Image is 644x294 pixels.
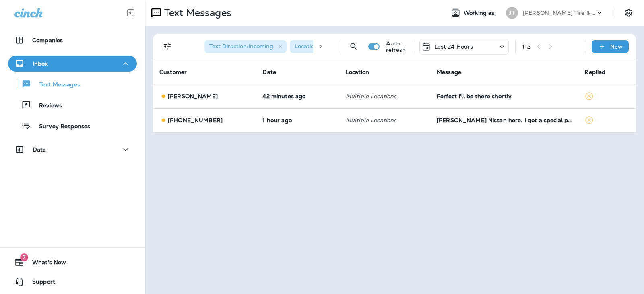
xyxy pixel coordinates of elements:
[20,253,28,261] span: 7
[464,10,498,16] span: Working as:
[262,117,332,123] p: Aug 15, 2025 01:44 PM
[386,40,406,53] p: Auto refresh
[8,254,137,270] button: 7What's New
[346,39,362,55] button: Search Messages
[522,43,530,50] div: 1 - 2
[262,93,332,99] p: Aug 15, 2025 02:40 PM
[8,32,137,48] button: Companies
[209,43,273,50] span: Text Direction : Incoming
[621,6,636,20] button: Settings
[610,43,623,50] p: New
[31,102,62,110] p: Reviews
[120,5,142,21] button: Collapse Sidebar
[32,37,63,43] p: Companies
[161,7,231,19] p: Text Messages
[8,117,137,134] button: Survey Responses
[8,97,137,113] button: Reviews
[584,68,605,76] span: Replied
[168,117,223,123] p: [PHONE_NUMBER]
[31,81,80,89] p: Text Messages
[506,7,518,19] div: JT
[437,117,572,123] div: Woodhouse Nissan here. I got a special price on the new 2025 Nissan Pathfinder for you - $36,659 ...
[8,56,137,72] button: Inbox
[8,273,137,290] button: Support
[346,68,369,76] span: Location
[159,68,187,76] span: Customer
[295,43,438,50] span: Location : [GEOGRAPHIC_DATA][STREET_ADDRESS]
[437,93,572,99] div: Perfect I'll be there shortly
[437,68,461,76] span: Message
[204,40,287,53] div: Text Direction:Incoming
[33,60,48,67] p: Inbox
[24,259,66,269] span: What's New
[8,76,137,93] button: Text Messages
[8,142,137,158] button: Data
[346,93,424,99] p: Multiple Locations
[523,10,595,16] p: [PERSON_NAME] Tire & Auto
[33,146,46,153] p: Data
[262,68,276,76] span: Date
[346,117,424,123] p: Multiple Locations
[168,93,218,99] p: [PERSON_NAME]
[434,43,473,50] p: Last 24 Hours
[24,278,55,288] span: Support
[159,39,175,55] button: Filters
[31,123,90,131] p: Survey Responses
[290,40,435,53] div: Location:[GEOGRAPHIC_DATA][STREET_ADDRESS]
